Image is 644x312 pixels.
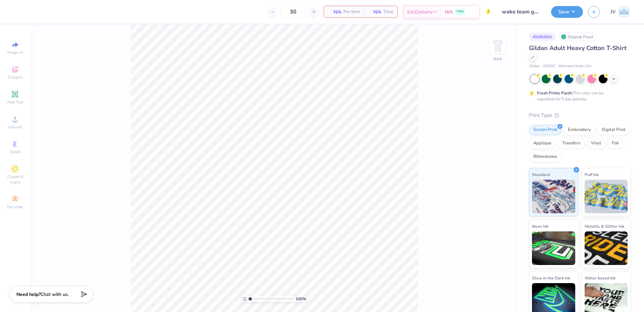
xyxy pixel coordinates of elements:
div: Embroidery [563,125,595,135]
input: – – [280,6,306,18]
img: Neon Ink [532,231,575,265]
span: Designs [8,75,22,80]
span: Chat with us. [41,291,69,298]
span: Clipart & logos [3,174,27,185]
a: JV [610,5,631,18]
span: FREE [457,9,464,14]
span: Puff Ink [585,171,599,178]
div: Vinyl [587,138,605,148]
span: Add Text [7,99,23,105]
span: Gildan [529,63,540,69]
span: 100 % [296,296,306,302]
span: Image AI [7,50,23,55]
span: Standard [532,171,550,178]
span: N/A [445,8,453,15]
div: Screen Print [529,125,561,135]
strong: Need help? [16,291,41,298]
span: Total [383,8,393,15]
button: Save [551,6,583,18]
span: Glow in the Dark Ink [532,274,570,281]
img: Metallic & Glitter Ink [585,231,628,265]
span: Decorate [7,204,23,210]
div: Back [493,56,502,62]
span: Minimum Order: 24 + [558,63,592,69]
strong: Fresh Prints Flash: [537,90,573,96]
div: # 508080A [529,33,556,41]
div: Print Type [529,112,631,119]
span: Est. Delivery [407,8,433,15]
span: N/A [368,8,381,15]
span: # G500 [543,63,555,69]
span: Per Item [343,8,360,15]
div: Original Proof [559,33,597,41]
span: Gildan Adult Heavy Cotton T-Shirt [529,44,627,52]
span: Greek [10,149,20,154]
img: Standard [532,180,575,213]
span: Neon Ink [532,223,548,230]
img: Back [491,39,504,52]
div: Applique [529,138,556,148]
img: Puff Ink [585,180,628,213]
div: Digital Print [597,125,630,135]
img: Jo Vincent [618,5,631,18]
div: This color can be expedited for 5 day delivery. [537,90,620,102]
span: Upload [8,124,22,130]
span: JV [610,8,616,16]
span: Water based Ink [585,274,615,281]
div: Foil [607,138,623,148]
span: N/A [328,8,341,15]
div: Rhinestones [529,152,561,162]
span: Metallic & Glitter Ink [585,223,624,230]
div: Transfers [558,138,585,148]
input: Untitled Design [497,5,546,18]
